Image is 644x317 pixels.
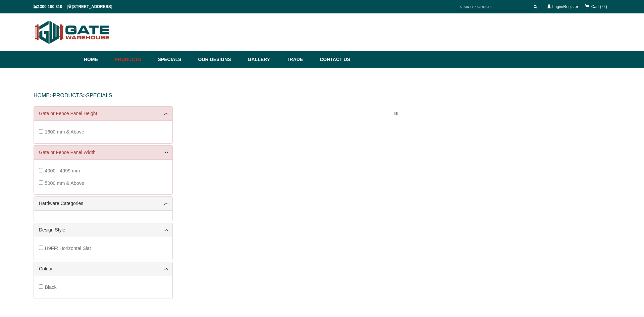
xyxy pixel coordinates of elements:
a: Gate or Fence Panel Height [39,110,167,117]
a: Home [84,51,111,68]
span: 1300 100 310 | [STREET_ADDRESS] [34,4,112,9]
div: > > [34,85,610,106]
span: 4000 - 4999 mm [45,168,80,173]
a: Login/Register [552,4,578,9]
span: 1600 mm & Above [45,129,84,135]
a: Gallery [245,51,283,68]
a: SPECIALS [86,93,112,98]
a: Products [111,51,155,68]
a: Design Style [39,226,167,233]
span: H9FF: Horizontal Slat [45,246,91,251]
a: Hardware Categories [39,200,167,207]
a: HOME [34,93,50,98]
a: Colour [39,265,167,272]
span: Black [45,284,56,290]
a: Our Designs [195,51,245,68]
img: Gate Warehouse [34,17,112,48]
a: Contact Us [316,51,350,68]
a: PRODUCTS [53,93,83,98]
span: 5000 mm & Above [45,180,84,186]
a: Trade [283,51,316,68]
a: Gate or Fence Panel Width [39,149,167,156]
span: Cart ( 0 ) [591,4,607,9]
input: SEARCH PRODUCTS [457,3,531,11]
img: please_wait.gif [394,112,399,115]
a: Specials [155,51,195,68]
